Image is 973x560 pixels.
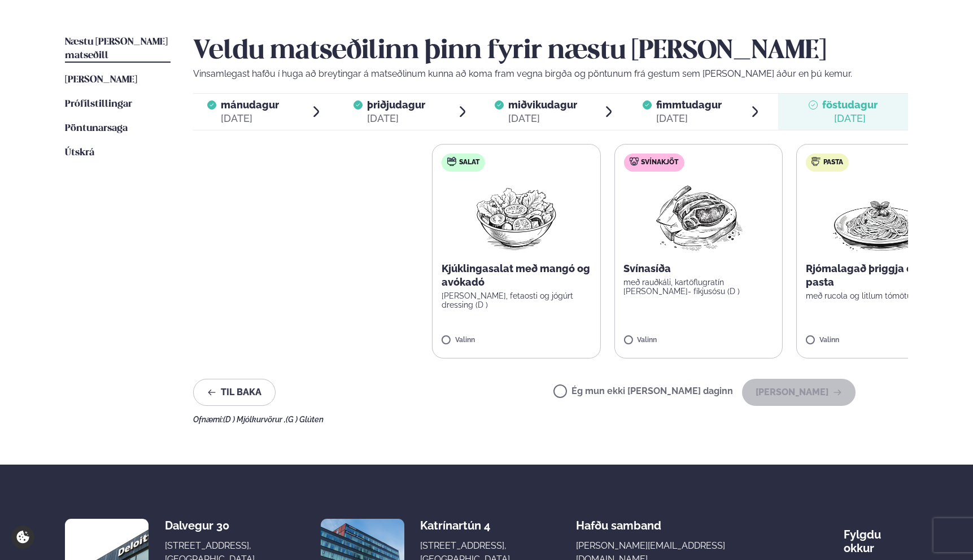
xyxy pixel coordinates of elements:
[65,124,128,133] span: Pöntunarsaga
[623,278,773,296] p: með rauðkáli, kartöflugratín [PERSON_NAME]- fíkjusósu (D )
[65,73,137,87] a: [PERSON_NAME]
[831,181,930,253] img: Spagetti.png
[65,99,132,109] span: Prófílstillingar
[65,148,94,158] span: Útskrá
[641,158,678,167] span: Svínakjöt
[11,526,34,549] a: Cookie settings
[65,36,171,63] a: Næstu [PERSON_NAME] matseðill
[193,415,908,424] div: Ofnæmi:
[221,99,279,111] span: mánudagur
[447,157,456,166] img: salad.svg
[656,112,722,125] div: [DATE]
[623,262,773,275] p: Svínasíða
[193,36,908,67] h2: Veldu matseðilinn þinn fyrir næstu [PERSON_NAME]
[576,510,661,532] span: Hafðu samband
[648,181,748,253] img: Pork-Meat.png
[442,262,591,289] p: Kjúklingasalat með mangó og avókadó
[367,99,425,111] span: þriðjudagur
[65,146,94,160] a: Útskrá
[656,99,722,111] span: fimmtudagur
[442,291,591,309] p: [PERSON_NAME], fetaosti og jógúrt dressing (D )
[286,415,324,424] span: (G ) Glúten
[65,75,137,85] span: [PERSON_NAME]
[823,158,843,167] span: Pasta
[806,262,955,289] p: Rjómalagað þriggja osta pasta
[508,99,577,111] span: miðvikudagur
[822,112,878,125] div: [DATE]
[65,98,132,111] a: Prófílstillingar
[806,291,955,300] p: með rucola og litlum tómötum (D )
[367,112,425,125] div: [DATE]
[193,379,276,406] button: Til baka
[223,415,286,424] span: (D ) Mjólkurvörur ,
[844,519,908,555] div: Fylgdu okkur
[629,157,638,166] img: pork.svg
[822,99,878,111] span: föstudagur
[508,112,577,125] div: [DATE]
[193,67,908,81] p: Vinsamlegast hafðu í huga að breytingar á matseðlinum kunna að koma fram vegna birgða og pöntunum...
[742,379,856,406] button: [PERSON_NAME]
[221,112,279,125] div: [DATE]
[65,37,168,60] span: Næstu [PERSON_NAME] matseðill
[459,158,479,167] span: Salat
[165,519,255,532] div: Dalvegur 30
[466,181,566,253] img: Salad.png
[65,122,128,135] a: Pöntunarsaga
[811,157,821,166] img: pasta.svg
[420,519,510,532] div: Katrínartún 4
